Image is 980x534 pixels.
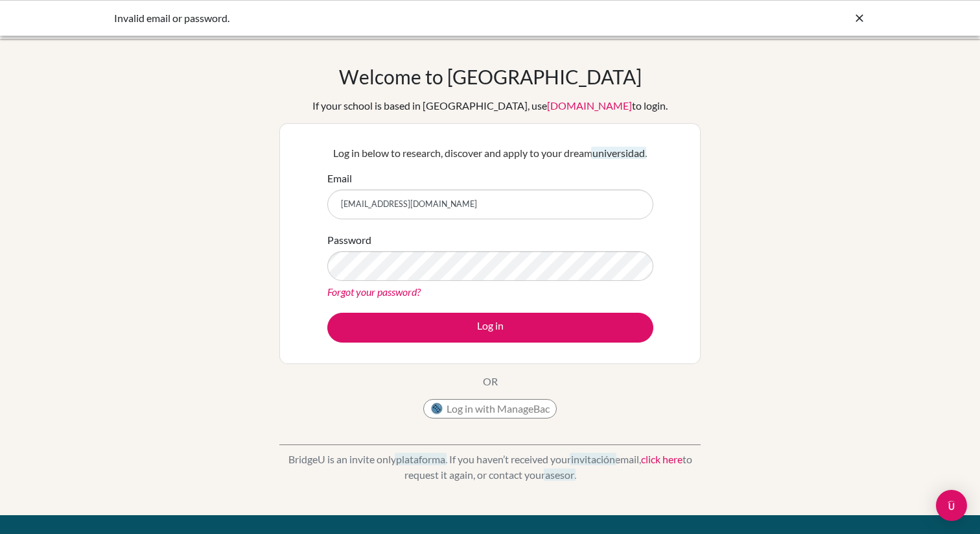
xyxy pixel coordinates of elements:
[641,453,682,465] a: click here
[279,452,701,483] p: BridgeU is an invite only . If you haven’t received your email, to request it again, or contact y...
[327,171,352,186] label: Email
[327,232,371,248] label: Password
[312,98,668,114] div: If your school is based in [GEOGRAPHIC_DATA], use to login.
[327,285,421,298] a: Forgot your password?
[327,313,653,343] button: Log in
[423,399,557,419] button: Log in with ManageBac
[339,65,642,88] h1: Welcome to [GEOGRAPHIC_DATA]
[114,10,671,26] div: Invalid email or password.
[547,99,632,112] a: [DOMAIN_NAME]
[327,145,653,161] p: Log in below to research, discover and apply to your dream .
[483,374,498,389] p: OR
[936,490,967,521] div: Open Intercom Messenger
